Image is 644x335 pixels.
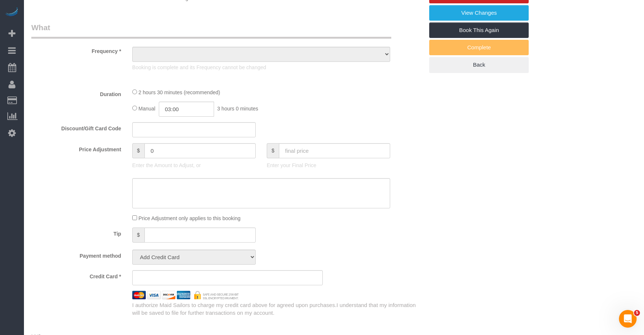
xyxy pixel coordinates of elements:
[132,162,256,169] p: Enter the Amount to Adjust, or
[619,310,637,328] iframe: Intercom live chat
[139,89,220,95] span: 2 hours 30 minutes (recommended)
[429,22,529,38] a: Book This Again
[26,250,127,260] label: Payment method
[267,143,279,158] span: $
[132,64,390,71] p: Booking is complete and its Frequency cannot be changed
[139,106,155,112] span: Manual
[31,22,391,39] legend: What
[26,270,127,280] label: Credit Card *
[132,228,144,243] span: $
[429,5,529,21] a: View Changes
[267,162,390,169] p: Enter your Final Price
[26,143,127,153] label: Price Adjustment
[26,45,127,55] label: Frequency *
[139,215,241,221] span: Price Adjustment only applies to this booking
[429,57,529,73] a: Back
[634,310,640,316] span: 5
[26,122,127,132] label: Discount/Gift Card Code
[26,88,127,98] label: Duration
[279,143,390,158] input: final price
[4,7,19,18] img: Automaid Logo
[139,274,317,281] iframe: Secure card payment input frame
[127,301,429,317] div: I authorize Maid Sailors to charge my credit card above for agreed upon purchases.
[127,291,244,299] img: credit cards
[132,143,144,158] span: $
[26,228,127,237] label: Tip
[217,106,258,112] span: 3 hours 0 minutes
